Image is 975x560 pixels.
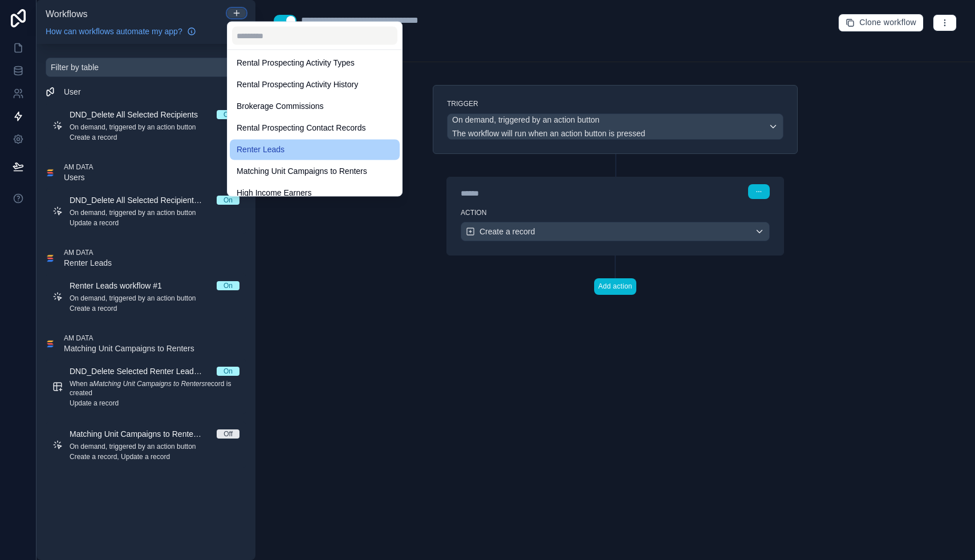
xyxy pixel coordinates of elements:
[237,56,355,70] span: Rental Prospecting Activity Types
[237,121,365,135] span: Rental Prospecting Contact Records
[237,143,285,157] span: Renter Leads
[237,165,367,178] span: Matching Unit Campaigns to Renters
[237,78,358,92] span: Rental Prospecting Activity History
[237,186,312,200] span: High Income Earners
[237,100,324,113] span: Brokerage Commissions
